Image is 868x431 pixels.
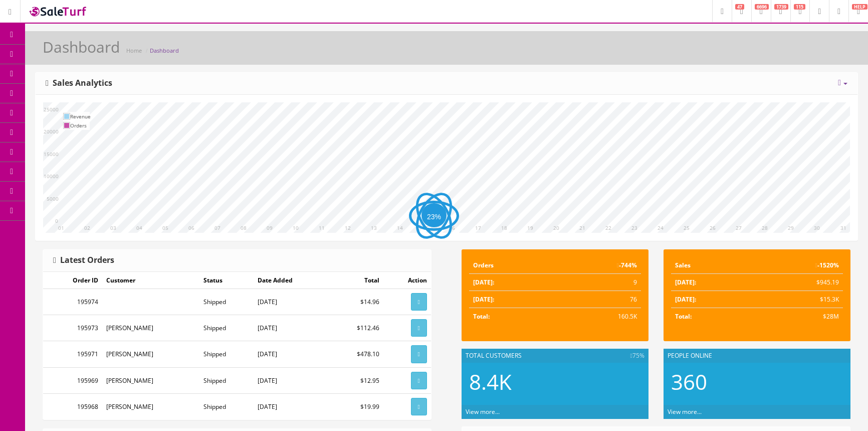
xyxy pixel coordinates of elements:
[329,289,383,315] td: $14.96
[753,308,843,325] td: $28M
[199,367,254,393] td: Shipped
[852,4,867,10] span: HELP
[53,256,114,265] h3: Latest Orders
[671,370,843,393] h2: 360
[199,393,254,419] td: Shipped
[329,393,383,419] td: $19.99
[329,272,383,289] td: Total
[473,295,494,304] strong: [DATE]:
[43,315,102,341] td: 195973
[199,272,254,289] td: Status
[556,291,641,308] td: 76
[102,315,199,341] td: [PERSON_NAME]
[735,4,744,10] span: 47
[753,257,843,274] td: -1520%
[43,272,102,289] td: Order ID
[254,315,330,341] td: [DATE]
[102,367,199,393] td: [PERSON_NAME]
[46,79,112,88] h3: Sales Analytics
[469,257,556,274] td: Orders
[70,121,91,130] td: Orders
[43,39,120,55] h1: Dashboard
[102,393,199,419] td: [PERSON_NAME]
[254,367,330,393] td: [DATE]
[755,4,769,10] span: 6696
[43,289,102,315] td: 195974
[102,341,199,367] td: [PERSON_NAME]
[630,351,644,360] span: 75%
[199,289,254,315] td: Shipped
[675,312,692,321] strong: Total:
[466,407,500,416] a: View more...
[43,367,102,393] td: 195969
[199,341,254,367] td: Shipped
[473,278,494,286] strong: [DATE]:
[668,407,702,416] a: View more...
[556,308,641,325] td: 160.5K
[473,312,490,321] strong: Total:
[383,272,431,289] td: Action
[199,315,254,341] td: Shipped
[664,349,850,363] div: People Online
[28,5,88,18] img: SaleTurf
[675,278,696,286] strong: [DATE]:
[794,4,805,10] span: 115
[329,341,383,367] td: $478.10
[753,274,843,291] td: $945.19
[254,289,330,315] td: [DATE]
[43,393,102,419] td: 195968
[469,370,641,393] h2: 8.4K
[254,393,330,419] td: [DATE]
[329,315,383,341] td: $112.46
[102,272,199,289] td: Customer
[671,257,753,274] td: Sales
[556,257,641,274] td: -744%
[150,47,179,54] a: Dashboard
[462,349,648,363] div: Total Customers
[329,367,383,393] td: $12.95
[753,291,843,308] td: $15.3K
[556,274,641,291] td: 9
[254,272,330,289] td: Date Added
[43,341,102,367] td: 195971
[126,47,142,54] a: Home
[254,341,330,367] td: [DATE]
[675,295,696,304] strong: [DATE]:
[70,112,91,121] td: Revenue
[774,4,788,10] span: 1739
